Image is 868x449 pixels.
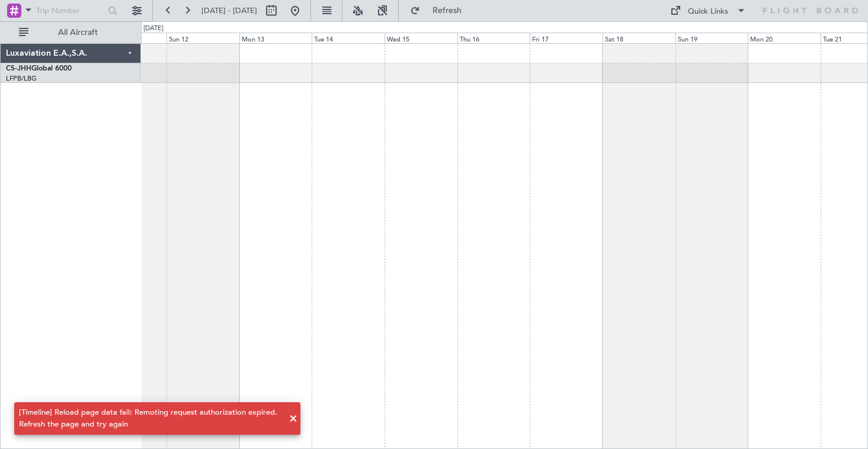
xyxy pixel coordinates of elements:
div: Quick Links [688,6,728,18]
div: [DATE] [143,24,164,34]
span: [DATE] - [DATE] [201,5,257,16]
div: Mon 13 [239,33,312,43]
a: CS-JHHGlobal 6000 [6,65,72,72]
div: [Timeline] Reload page data fail: Remoting request authorization expired. Refresh the page and tr... [19,407,283,430]
span: CS-JHH [6,65,31,72]
div: Sun 19 [675,33,748,43]
span: All Aircraft [31,28,125,37]
div: Tue 14 [312,33,385,43]
button: All Aircraft [13,23,129,42]
input: Trip Number [36,2,104,20]
a: LFPB/LBG [6,74,37,83]
div: Mon 20 [748,33,821,43]
div: Thu 16 [457,33,530,43]
div: Wed 15 [385,33,457,43]
button: Refresh [405,1,476,20]
span: Refresh [422,7,472,15]
button: Quick Links [664,1,752,20]
div: Sun 12 [166,33,239,43]
div: Fri 17 [530,33,603,43]
div: Sat 18 [603,33,675,43]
